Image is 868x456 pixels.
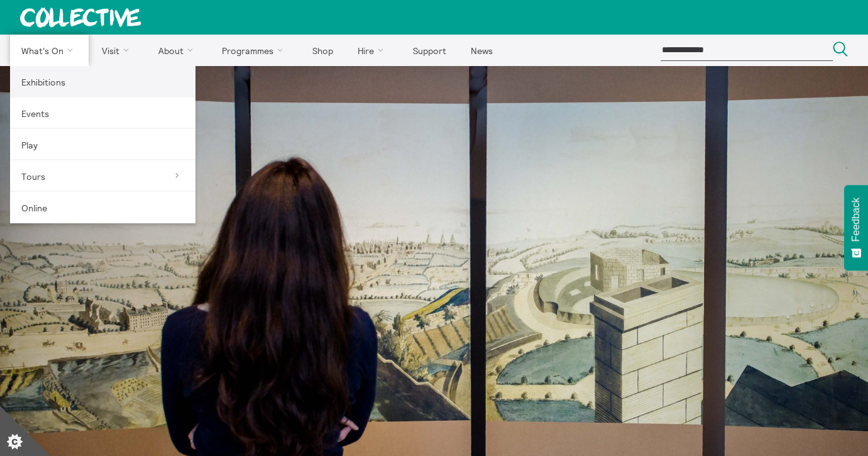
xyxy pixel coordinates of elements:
button: Feedback - Show survey [844,185,868,270]
a: Play [10,129,195,160]
a: Online [10,192,195,223]
a: Hire [347,35,400,66]
a: Shop [301,35,344,66]
span: Feedback [850,197,862,242]
a: Programmes [211,35,299,66]
a: News [459,35,503,66]
a: Events [10,97,195,129]
a: Visit [91,35,145,66]
a: What's On [10,35,89,66]
a: Tours [10,160,195,192]
a: Exhibitions [10,66,195,97]
a: Support [402,35,457,66]
a: About [147,35,209,66]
